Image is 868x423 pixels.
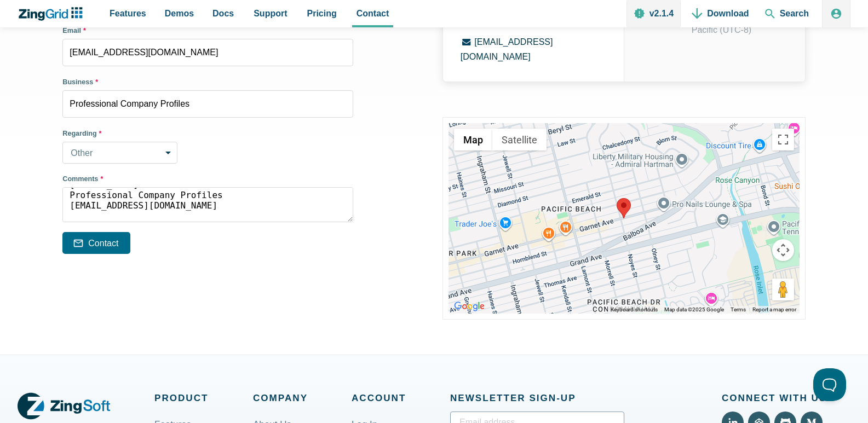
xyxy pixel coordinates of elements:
[357,6,389,21] span: Contact
[62,39,353,66] input: email@address.com
[664,306,724,312] span: Map data ©2025 Google
[62,77,353,88] label: Business
[62,142,177,164] select: Choose a topic
[212,6,234,21] span: Docs
[18,7,88,21] a: ZingChart Logo. Click to return to the homepage
[451,299,487,314] img: Google
[461,37,553,61] a: [EMAIL_ADDRESS][DOMAIN_NAME]
[18,390,110,422] a: ZingGrid Logo
[772,239,794,261] button: Map camera controls
[492,129,547,150] button: Show satellite imagery
[611,306,658,314] button: Keyboard shortcuts
[722,390,850,406] span: Connect With Us
[772,129,794,150] button: Toggle fullscreen view
[813,368,846,401] iframe: Toggle Customer Support
[62,232,130,254] button: Contact
[307,6,337,21] span: Pricing
[253,390,352,406] span: Company
[772,279,794,300] button: Drag Pegman onto the map to open Street View
[110,6,146,21] span: Features
[731,306,746,312] a: Terms (opens in new tab)
[752,306,796,312] a: Report a map error
[154,390,253,406] span: Product
[62,129,353,139] label: Regarding
[352,390,450,406] span: Account
[450,390,624,406] span: Newsletter Sign‑up
[62,174,353,184] label: Comments
[62,26,353,36] label: Email
[451,299,487,314] a: Open this area in Google Maps (opens a new window)
[454,129,492,150] button: Show street map
[692,25,751,34] span: Pacific (UTC-8)
[62,90,353,118] input: Your Business Name
[165,6,194,21] span: Demos
[254,6,287,21] span: Support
